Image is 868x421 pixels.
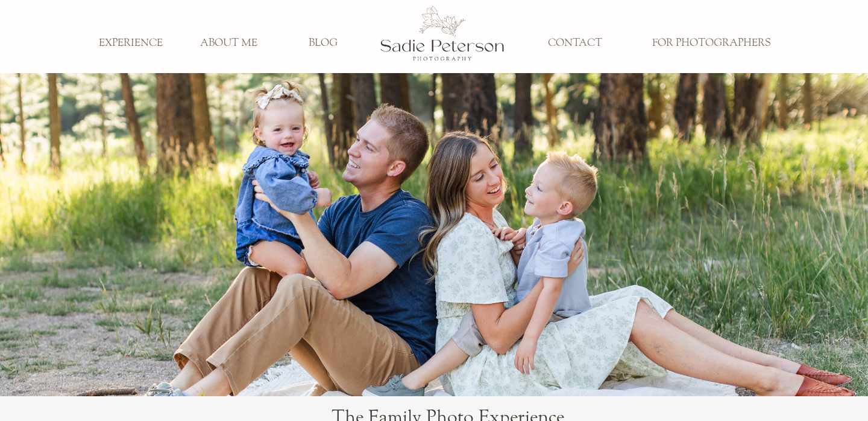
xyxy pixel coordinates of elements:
a: FOR PHOTOGRAPHERS [643,37,779,50]
a: BLOG [283,37,363,50]
a: CONTACT [535,37,615,50]
a: ABOUT ME [189,37,268,50]
a: EXPERIENCE [91,37,171,50]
